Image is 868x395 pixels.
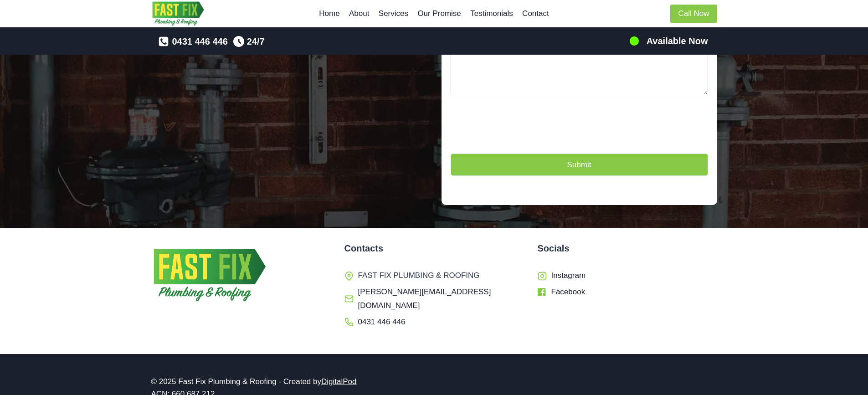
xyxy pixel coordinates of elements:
a: Testimonials [466,3,518,25]
span: FAST FIX PLUMBING & ROOFING [358,269,480,283]
h5: Contacts [344,241,524,255]
span: 0431 446 446 [172,34,227,49]
a: Our Promise [413,3,466,25]
a: Home [314,3,344,25]
img: 100-percents.png [629,36,640,46]
a: DigitalPod [321,377,357,386]
a: Call Now [670,5,717,23]
h5: Socials [538,241,717,255]
span: 0431 446 446 [358,315,406,329]
h5: Available Now [647,34,708,48]
span: Instagram [551,269,586,283]
a: 0431 446 446 [158,34,227,49]
a: Facebook [538,285,586,299]
a: 0431 446 446 [344,315,406,329]
a: Services [374,3,413,25]
a: Instagram [538,269,586,283]
span: 24/7 [247,34,265,49]
a: Contact [518,3,554,25]
span: Facebook [551,285,586,299]
iframe: reCAPTCHA [451,104,589,173]
nav: Primary Navigation [314,3,554,25]
a: About [344,3,374,25]
button: Submit [451,154,708,176]
span: [PERSON_NAME][EMAIL_ADDRESS][DOMAIN_NAME] [358,285,524,313]
a: [PERSON_NAME][EMAIL_ADDRESS][DOMAIN_NAME] [344,285,524,313]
